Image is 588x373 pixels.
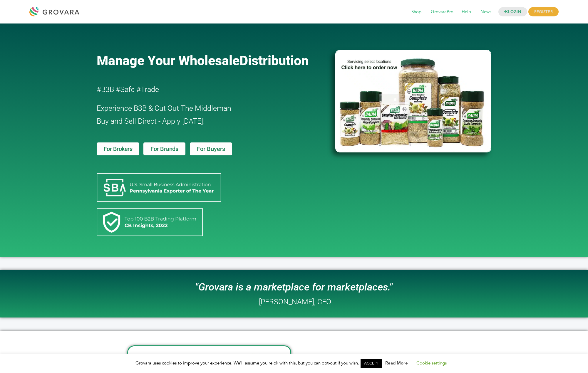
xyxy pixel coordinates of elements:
[197,146,225,152] span: For Buyers
[458,6,475,18] span: Help
[195,281,393,293] i: "Grovara is a marketplace for marketplaces."
[476,6,495,18] span: News
[150,146,178,152] span: For Brands
[416,360,447,366] a: Cookie settings
[97,117,205,125] span: Buy and Sell Direct - Apply [DATE]!
[476,9,495,15] a: News
[97,53,326,68] a: Manage Your WholesaleDistribution
[97,104,231,112] span: Experience B3B & Cut Out The Middleman
[528,7,559,16] span: REGISTER
[257,298,331,305] h2: -[PERSON_NAME], CEO
[190,142,232,155] a: For Buyers
[427,9,458,15] a: GrovaraPro
[498,7,527,16] a: LOGIN
[407,6,425,18] span: Shop
[239,53,309,68] span: Distribution
[361,359,382,368] a: ACCEPT
[97,53,239,68] span: Manage Your Wholesale
[458,9,475,15] a: Help
[97,83,302,96] h2: #B3B #Safe #Trade
[97,142,140,155] a: For Brokers
[143,142,185,155] a: For Brands
[427,6,458,18] span: GrovaraPro
[407,9,425,15] a: Shop
[135,360,453,366] span: Grovara uses cookies to improve your experience. We'll assume you're ok with this, but you can op...
[385,360,408,366] a: Read More
[104,146,133,152] span: For Brokers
